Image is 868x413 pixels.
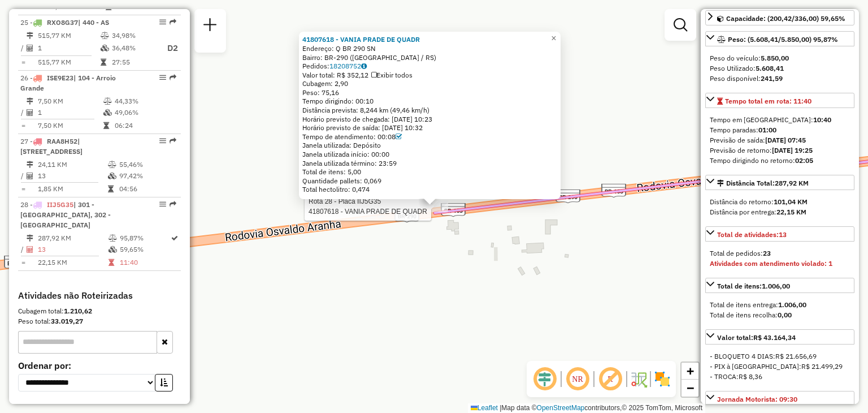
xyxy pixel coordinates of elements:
a: Peso: (5.608,41/5.850,00) 95,87% [705,31,854,46]
td: 22,15 KM [37,257,108,268]
strong: 0,00 [778,311,792,319]
div: - BLOQUETO 4 DIAS: [710,351,850,362]
span: RAA8H52 [47,137,77,145]
td: = [20,257,26,268]
strong: 5.850,00 [761,54,789,62]
em: Opções [159,137,166,144]
div: Total de itens:1.006,00 [705,295,854,325]
td: 06:24 [114,120,176,131]
a: Tempo total em rota: 11:40 [705,93,854,108]
span: Cubagem: 2,90 [302,79,348,88]
i: Tempo total em rota [101,59,106,66]
div: Total de itens: [717,281,790,291]
span: RXO8G37 [47,18,78,27]
td: 287,92 KM [37,233,108,244]
td: = [20,120,26,131]
span: 27 - [20,137,83,156]
a: Valor total:R$ 43.164,34 [705,329,854,345]
div: Janela utilizada término: 23:59 [302,159,557,168]
td: 13 [37,170,107,182]
em: Opções [159,74,166,81]
span: + [687,364,694,378]
a: Total de atividades:13 [705,226,854,242]
a: 18208752 [329,62,367,70]
span: R$ 8,36 [739,372,762,381]
td: 34,98% [111,30,157,41]
td: = [20,183,26,195]
td: 36,48% [111,41,157,55]
span: 25 - [20,18,109,27]
strong: [DATE] 19:25 [772,146,813,154]
td: 515,77 KM [37,30,100,41]
strong: [DATE] 07:45 [765,136,806,144]
i: % de utilização da cubagem [103,109,112,116]
div: Total de itens: 5,00 [302,167,557,177]
span: IIJ5G35 [47,200,73,209]
em: Opções [159,201,166,208]
a: Zoom out [682,380,698,397]
span: 28 - [20,200,111,229]
i: Tempo total em rota [108,186,114,192]
div: Cubagem total: [18,306,181,316]
i: Total de Atividades [27,246,33,253]
div: Tempo total em rota: 11:40 [705,110,854,170]
div: Endereço: Q BR 290 SN [302,44,557,53]
strong: 5.608,41 [756,64,784,72]
a: OpenStreetMap [537,404,585,412]
strong: Atividades com atendimento violado: 1 [710,259,832,268]
strong: 10:40 [813,115,831,124]
i: Observações [361,63,367,70]
span: − [687,381,694,395]
div: Tempo dirigindo no retorno: [710,156,850,166]
a: Zoom in [682,363,698,380]
i: Tempo total em rota [108,259,114,266]
label: Ordenar por: [18,359,181,372]
p: D2 [158,42,178,55]
i: Distância Total [27,161,33,168]
td: 1 [37,41,100,55]
div: Horário previsto de saída: [DATE] 10:32 [302,123,557,132]
td: 24,11 KM [37,159,107,170]
div: Distância do retorno: [710,197,850,207]
i: Distância Total [27,32,33,39]
strong: 02:05 [795,156,813,165]
a: Total de itens:1.006,00 [705,278,854,293]
button: Ordem crescente [155,374,173,392]
div: Bairro: BR-290 ([GEOGRAPHIC_DATA] / RS) [302,53,557,62]
strong: 22,15 KM [776,208,806,216]
td: 7,50 KM [37,96,103,107]
span: ISE9E23 [47,74,73,82]
div: Distância Total: [717,178,809,188]
i: Rota otimizada [171,235,178,242]
div: Peso disponível: [710,74,850,84]
span: Tempo total em rota: 11:40 [725,97,811,105]
div: Tempo paradas: [710,125,850,135]
td: 95,87% [119,233,170,244]
i: % de utilização da cubagem [108,246,117,253]
td: 1 [37,107,103,118]
i: Tempo total em rota [103,122,109,129]
img: Exibir/Ocultar setores [653,370,671,388]
a: 41807618 - VANIA PRADE DE QUADR [302,35,420,44]
td: 97,42% [119,170,176,182]
div: Peso total: [18,316,181,326]
em: Opções [159,19,166,25]
td: 55,46% [119,159,176,170]
i: % de utilização da cubagem [101,45,109,51]
a: Com service time [396,132,402,141]
div: Tempo dirigindo: 00:10 [302,97,557,106]
em: Rota exportada [170,201,176,208]
strong: 101,04 KM [774,197,808,206]
strong: 241,59 [761,74,783,83]
strong: 1.210,62 [64,307,92,315]
td: 59,65% [119,244,170,255]
strong: 1.006,00 [762,282,790,290]
div: Tempo de atendimento: 00:08 [302,132,557,141]
a: Exibir filtros [669,14,692,36]
td: 7,50 KM [37,120,103,131]
span: Containers [20,401,147,413]
i: Distância Total [27,235,33,242]
a: Capacidade: (200,42/336,00) 59,65% [705,10,854,25]
strong: 13 [779,230,787,239]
